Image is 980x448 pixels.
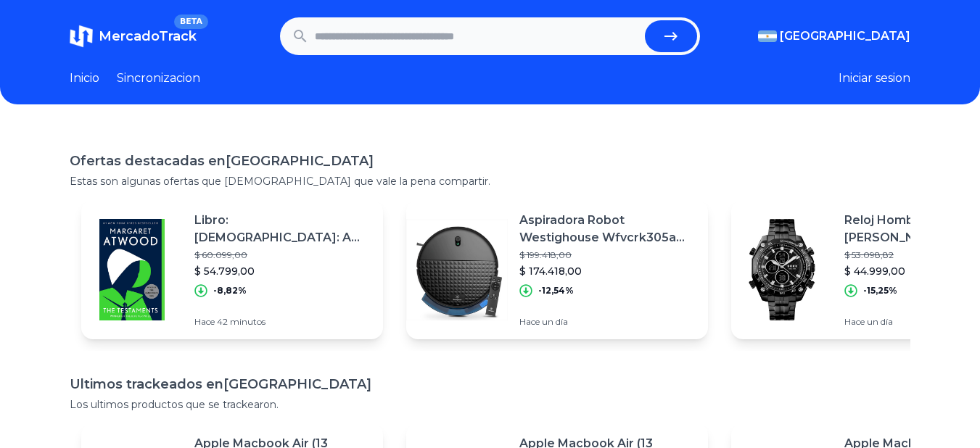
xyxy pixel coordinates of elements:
[99,28,197,44] span: MercadoTrack
[519,316,696,328] p: Hace un día
[194,316,371,328] p: Hace 42 minutos
[758,28,910,45] button: [GEOGRAPHIC_DATA]
[70,25,93,48] img: MercadoTrack
[194,212,371,246] p: Libro: [DEMOGRAPHIC_DATA]: A Novel (the Handmaidøs Tale)
[839,70,910,87] button: Iniciar sesion
[213,285,247,296] p: -8,82%
[538,285,574,296] p: -12,54%
[863,285,897,296] p: -15,25%
[758,30,777,42] img: Argentina
[117,70,200,87] a: Sincronizacion
[174,14,208,29] span: BETA
[70,25,197,48] a: MercadoTrackBETA
[81,200,383,339] a: Featured imageLibro: [DEMOGRAPHIC_DATA]: A Novel (the Handmaidøs Tale)$ 60.099,00$ 54.799,00-8,82...
[519,264,696,278] p: $ 174.418,00
[70,374,910,394] h1: Ultimos trackeados en [GEOGRAPHIC_DATA]
[406,219,508,320] img: Featured image
[70,174,910,188] p: Estas son algunas ofertas que [DEMOGRAPHIC_DATA] que vale la pena compartir.
[519,249,696,261] p: $ 199.418,00
[194,264,371,278] p: $ 54.799,00
[194,249,371,261] p: $ 60.099,00
[519,212,696,246] p: Aspiradora Robot Westighouse Wfvcrk305a Control Trapea Barre
[70,397,910,412] p: Los ultimos productos que se trackearon.
[70,151,910,171] h1: Ofertas destacadas en [GEOGRAPHIC_DATA]
[406,200,708,339] a: Featured imageAspiradora Robot Westighouse Wfvcrk305a Control Trapea Barre$ 199.418,00$ 174.418,0...
[70,70,99,87] a: Inicio
[81,219,183,320] img: Featured image
[780,28,910,45] span: [GEOGRAPHIC_DATA]
[731,219,833,320] img: Featured image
